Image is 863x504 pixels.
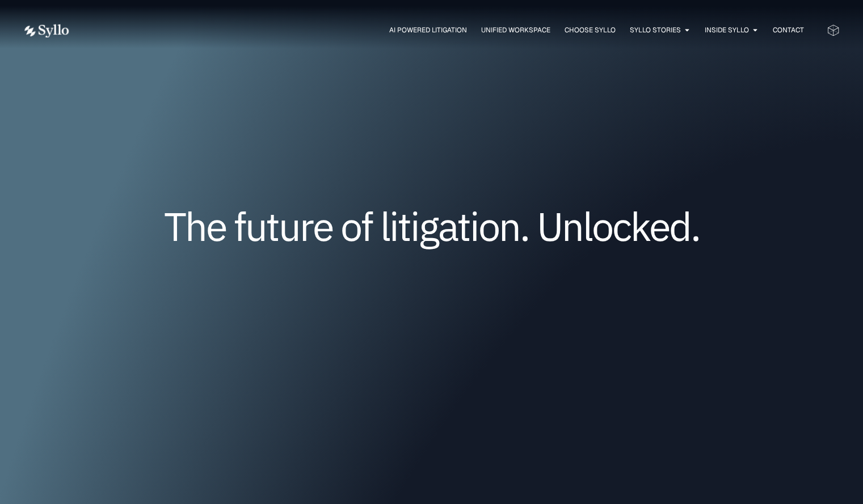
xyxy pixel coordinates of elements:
[630,25,681,35] a: Syllo Stories
[92,25,804,36] div: Menu Toggle
[705,25,749,35] a: Inside Syllo
[481,25,550,35] a: Unified Workspace
[91,207,772,245] h1: The future of litigation. Unlocked.
[23,24,69,38] img: white logo
[773,25,804,35] a: Contact
[389,25,467,35] a: AI Powered Litigation
[92,25,804,36] nav: Menu
[565,25,616,35] a: Choose Syllo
